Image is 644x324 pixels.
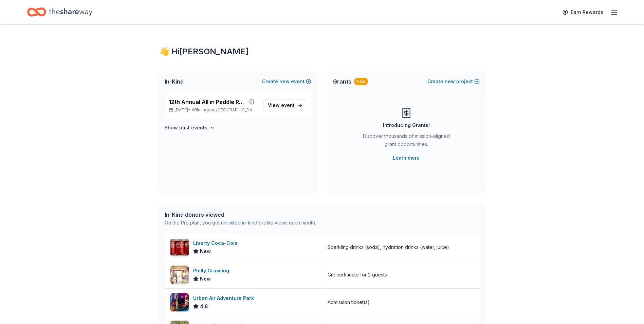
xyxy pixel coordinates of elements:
[328,243,449,251] div: Sparkling drinks (soda), hydration drinks (water, juice)
[27,4,92,20] a: Home
[169,107,258,113] p: [DATE] •
[354,78,368,85] div: New
[200,302,208,310] span: 4.8
[262,77,311,86] button: Createnewevent
[445,77,455,86] span: new
[192,107,258,113] span: Wilmington, [GEOGRAPHIC_DATA]
[165,211,316,219] div: In-Kind donors viewed
[165,124,215,132] button: Show past events
[383,121,430,129] div: Introducing Grants!
[333,77,351,86] span: Grants
[279,77,290,86] span: new
[169,98,245,106] span: 12th Annual All in Paddle Raffle
[165,77,184,86] span: In-Kind
[281,102,295,108] span: event
[328,271,387,279] div: Gift certificate for 2 guests
[268,101,295,109] span: View
[193,267,232,275] div: Philly Crawling
[159,46,485,57] div: 👋 Hi [PERSON_NAME]
[393,154,420,162] a: Learn more
[200,275,211,283] span: New
[427,77,480,86] button: Createnewproject
[170,266,189,284] img: Image for Philly Crawling
[558,6,607,18] a: Earn Rewards
[193,239,240,247] div: Liberty Coca-Cola
[200,247,211,255] span: New
[193,294,257,302] div: Urban Air Adventure Park
[165,219,316,227] div: On the Pro plan, you get unlimited in-kind profile views each month.
[328,298,370,306] div: Admission ticket(s)
[170,293,189,311] img: Image for Urban Air Adventure Park
[170,238,189,256] img: Image for Liberty Coca-Cola
[360,132,453,151] div: Discover thousands of mission-aligned grant opportunities.
[165,124,207,132] h4: Show past events
[263,99,307,111] a: View event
